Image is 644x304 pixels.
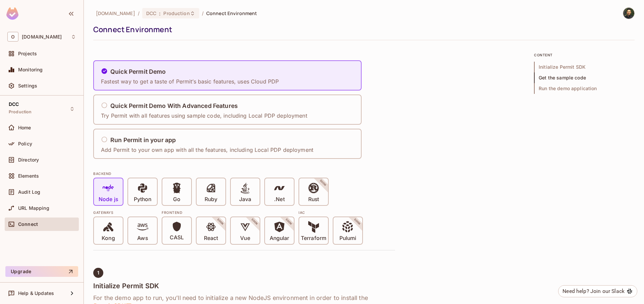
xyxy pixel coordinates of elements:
[110,103,238,109] h5: Quick Permit Demo With Advanced Features
[18,189,40,195] span: Audit Log
[93,210,158,215] div: Gateways
[18,67,43,72] span: Monitoring
[18,157,39,163] span: Directory
[18,222,38,227] span: Connect
[93,171,395,176] div: BACKEND
[163,10,190,16] span: Production
[7,32,18,42] span: O
[146,10,156,16] span: DCC
[101,78,279,85] p: Fastest way to get a taste of Permit’s basic features, uses Cloud PDP
[9,102,19,107] span: DCC
[93,282,395,290] h4: Initialize Permit SDK
[241,209,268,235] span: SOON
[101,146,313,154] p: Add Permit to your own app with all the features, including Local PDP deployment
[274,196,284,203] p: .Net
[308,196,319,203] p: Rust
[18,125,31,130] span: Home
[18,173,39,179] span: Elements
[110,137,176,143] h5: Run Permit in your app
[9,109,32,115] span: Production
[276,209,302,235] span: SOON
[339,235,356,242] p: Pulumi
[18,83,37,88] span: Settings
[173,196,180,203] p: Go
[240,235,250,242] p: Vue
[134,196,151,203] p: Python
[110,68,166,75] h5: Quick Permit Demo
[534,52,635,58] p: content
[22,34,62,40] span: Workspace: onvego.com
[207,209,233,235] span: SOON
[18,291,54,296] span: Help & Updates
[205,196,217,203] p: Ruby
[96,10,135,16] span: the active workspace
[5,266,78,277] button: Upgrade
[344,209,370,235] span: SOON
[202,10,204,16] li: /
[159,11,161,16] span: :
[170,234,184,241] p: CASL
[101,112,307,119] p: Try Permit with all features using sample code, including Local PDP deployment
[301,235,326,242] p: Terraform
[623,8,634,19] img: kobi malka
[18,51,37,56] span: Projects
[138,10,140,16] li: /
[97,270,99,276] span: 1
[534,83,635,94] span: Run the demo application
[206,10,257,16] span: Connect Environment
[162,210,294,215] div: Frontend
[310,170,336,196] span: SOON
[18,141,32,146] span: Policy
[137,235,148,242] p: Aws
[102,235,115,242] p: Kong
[534,62,635,72] span: Initialize Permit SDK
[270,235,289,242] p: Angular
[93,24,631,35] div: Connect Environment
[239,196,251,203] p: Java
[562,287,625,295] div: Need help? Join our Slack
[299,210,363,215] div: IAC
[204,235,218,242] p: React
[534,72,635,83] span: Get the sample code
[99,196,118,203] p: Node js
[6,7,18,20] img: SReyMgAAAABJRU5ErkJggg==
[18,205,49,211] span: URL Mapping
